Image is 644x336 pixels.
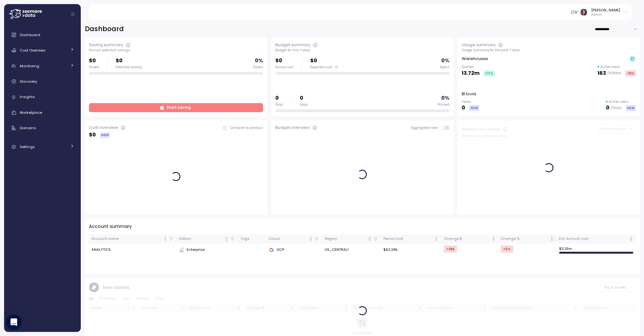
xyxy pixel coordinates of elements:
[462,104,465,112] p: 0
[275,102,283,107] div: Days
[501,245,513,253] div: +5 %
[600,65,620,69] p: Active users
[177,234,238,244] th: EditionNot sorted
[100,132,110,138] div: NEW
[89,65,99,69] div: Saved
[434,237,438,241] div: Not sorted
[591,8,620,13] div: [PERSON_NAME]
[597,69,606,78] p: 163
[7,44,78,57] a: Cost Overview
[89,234,177,244] th: Account nameNot sorted
[89,244,177,256] td: ANALYTICS
[411,126,441,130] span: Aggregated view
[300,94,308,102] p: 0
[20,32,40,37] span: Dashboard
[163,237,168,241] div: Not sorted
[253,65,263,69] div: Saved
[255,57,263,65] p: 0 %
[571,9,578,15] img: 6791f8edfa6a2c9608b219b1.PNG
[275,48,449,52] div: Budget for this 7 days
[606,104,609,112] p: 0
[275,124,310,131] div: Budget overview
[116,57,142,65] p: $0
[7,140,78,153] a: Settings
[20,79,37,84] span: Discovery
[550,237,554,241] div: Not sorted
[557,234,636,244] th: Est. Annual costNot sorted
[444,245,457,253] div: +3k $
[325,236,366,242] div: Region
[269,236,307,242] div: Cloud
[6,315,21,330] div: Open Intercom Messenger
[7,106,78,119] a: Marketplace
[300,102,308,107] div: Days
[240,236,264,242] div: Tags
[20,110,42,115] span: Marketplace
[275,57,294,65] p: $0
[626,105,636,111] div: NEW
[89,103,263,112] a: Start saving
[7,122,78,134] a: Domains
[310,57,338,65] p: $0
[462,42,496,48] div: Usage summary
[309,237,313,241] div: Not sorted
[444,236,491,242] div: Change $
[7,29,78,41] a: Dashboard
[179,236,223,242] div: Edition
[462,91,476,97] p: BI tools
[383,236,433,242] div: Period cost
[441,234,498,244] th: Change $Not sorted
[89,57,99,65] p: $0
[269,247,319,253] div: GCP
[20,63,39,69] span: Monitoring
[89,124,118,131] div: Cost overview
[322,244,381,256] td: US_CENTRAL1
[559,236,628,242] div: Est. Annual cost
[462,65,495,69] p: Queries
[498,234,557,244] th: Change %Not sorted
[275,65,294,69] div: Actual cost
[462,100,479,104] p: Views
[611,106,622,110] p: / 0 total
[367,237,372,241] div: Not sorted
[89,48,263,52] div: Annual potential savings
[462,48,636,52] div: Usage summary for the past 7 days
[91,236,162,242] div: Account name
[581,9,587,15] img: ACg8ocLDuIZlR5f2kIgtapDwVC7yp445s3OgbrQTIAV7qYj8P05r5pI=s96-c
[441,94,449,102] p: 0 %
[501,236,549,242] div: Change %
[310,65,332,69] span: Expected cost
[89,223,132,230] p: Account summary
[491,237,496,241] div: Not sorted
[438,102,449,107] div: Passed
[20,125,36,130] span: Domains
[116,65,142,69] div: Potential saving
[7,75,78,88] a: Discovery
[484,70,495,76] div: +17 %
[224,237,229,241] div: Not sorted
[7,91,78,103] a: Insights
[609,100,629,104] p: Active users
[275,42,311,48] div: Budget summary
[230,126,263,130] p: Compare to previous
[629,237,633,241] div: Not sorted
[591,13,620,17] p: Admin
[69,12,77,17] button: Collapse navigation
[462,56,488,62] p: Warehouses
[85,25,124,34] h2: Dashboard
[441,57,449,65] p: 0 %
[266,234,322,244] th: CloudNot sorted
[462,69,480,78] p: 13.72m
[557,244,636,256] td: $ 3.25m
[20,48,45,53] span: Cost Overview
[322,234,381,244] th: RegionNot sorted
[187,247,205,253] span: Enterprise
[20,144,35,149] span: Settings
[381,244,441,256] td: $62.28k
[625,70,636,76] div: -10 %
[275,94,283,102] p: 0
[381,234,441,244] th: Period costNot sorted
[7,60,78,72] a: Monitoring
[20,94,35,99] span: Insights
[469,105,479,111] div: NEW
